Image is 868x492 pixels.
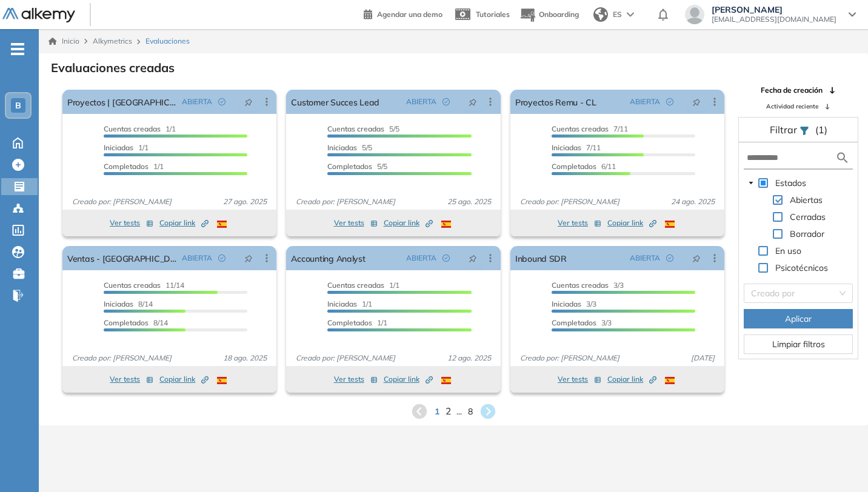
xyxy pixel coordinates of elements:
[218,196,272,207] span: 27 ago. 2025
[442,254,450,262] span: check-circle
[445,404,450,418] span: 2
[235,248,262,268] button: pushpin
[790,228,824,239] span: Borrador
[775,262,828,273] span: Psicotécnicos
[552,299,581,308] span: Iniciadas
[327,299,372,308] span: 1/1
[593,7,608,22] img: world
[291,353,400,364] span: Creado por: [PERSON_NAME]
[159,374,209,385] span: Copiar link
[790,194,823,205] span: Abiertas
[552,281,609,290] span: Cuentas creadas
[51,61,175,75] h3: Evaluaciones creadas
[787,193,825,207] span: Abiertas
[235,92,262,111] button: pushpin
[93,36,132,45] span: Alkymetrics
[476,10,510,19] span: Tutoriales
[552,281,624,290] span: 3/3
[104,124,176,133] span: 1/1
[327,143,372,152] span: 5/5
[748,180,754,186] span: caret-down
[459,248,486,268] button: pushpin
[469,253,477,263] span: pushpin
[291,90,379,114] a: Customer Succes Lead
[218,254,225,262] span: check-circle
[384,218,433,228] span: Copiar link
[67,196,176,207] span: Creado por: [PERSON_NAME]
[787,227,827,241] span: Borrador
[11,48,24,50] i: -
[334,372,378,387] button: Ver tests
[552,318,612,327] span: 3/3
[327,299,357,308] span: Iniciadas
[766,102,818,111] span: Actividad reciente
[515,246,567,270] a: Inbound SDR
[218,98,225,105] span: check-circle
[552,143,581,152] span: Iniciadas
[327,281,384,290] span: Cuentas creadas
[686,353,719,364] span: [DATE]
[67,246,177,270] a: Ventas - [GEOGRAPHIC_DATA]
[110,216,153,230] button: Ver tests
[2,8,75,23] img: Logo
[712,5,836,15] span: [PERSON_NAME]
[244,97,253,107] span: pushpin
[552,124,628,133] span: 7/11
[67,353,176,364] span: Creado por: [PERSON_NAME]
[67,90,177,114] a: Proyectos | [GEOGRAPHIC_DATA] (Nueva)
[558,216,601,230] button: Ver tests
[104,281,184,290] span: 11/14
[552,143,601,152] span: 7/11
[327,124,399,133] span: 5/5
[515,196,624,207] span: Creado por: [PERSON_NAME]
[666,98,673,105] span: check-circle
[630,96,660,107] span: ABIERTA
[744,334,853,354] button: Limpiar filtros
[558,372,601,387] button: Ver tests
[110,372,153,387] button: Ver tests
[218,353,272,364] span: 18 ago. 2025
[552,162,596,171] span: Completados
[435,405,439,418] span: 1
[104,299,153,308] span: 8/14
[145,36,190,47] span: Evaluaciones
[441,377,451,384] img: ESP
[712,15,836,24] span: [EMAIL_ADDRESS][DOMAIN_NAME]
[104,318,168,327] span: 8/14
[613,9,622,20] span: ES
[327,318,372,327] span: Completados
[182,96,212,107] span: ABIERTA
[607,216,656,230] button: Copiar link
[377,10,442,19] span: Agendar una demo
[104,124,161,133] span: Cuentas creadas
[327,162,387,171] span: 5/5
[384,374,433,385] span: Copiar link
[552,124,609,133] span: Cuentas creadas
[772,337,825,351] span: Limpiar filtros
[519,2,579,28] button: Onboarding
[773,176,809,190] span: Estados
[291,246,365,270] a: Accounting Analyst
[104,162,164,171] span: 1/1
[773,244,804,258] span: En uso
[384,216,433,230] button: Copiar link
[770,124,800,136] span: Filtrar
[406,96,436,107] span: ABIERTA
[773,261,830,275] span: Psicotécnicos
[104,143,133,152] span: Iniciadas
[627,12,634,17] img: arrow
[692,97,701,107] span: pushpin
[291,196,400,207] span: Creado por: [PERSON_NAME]
[515,353,624,364] span: Creado por: [PERSON_NAME]
[244,253,253,263] span: pushpin
[515,90,596,114] a: Proyectos Remu - CL
[761,85,823,96] span: Fecha de creación
[468,405,473,418] span: 8
[630,253,660,264] span: ABIERTA
[775,245,801,256] span: En uso
[217,377,227,384] img: ESP
[666,254,673,262] span: check-circle
[552,318,596,327] span: Completados
[665,377,675,384] img: ESP
[104,318,149,327] span: Completados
